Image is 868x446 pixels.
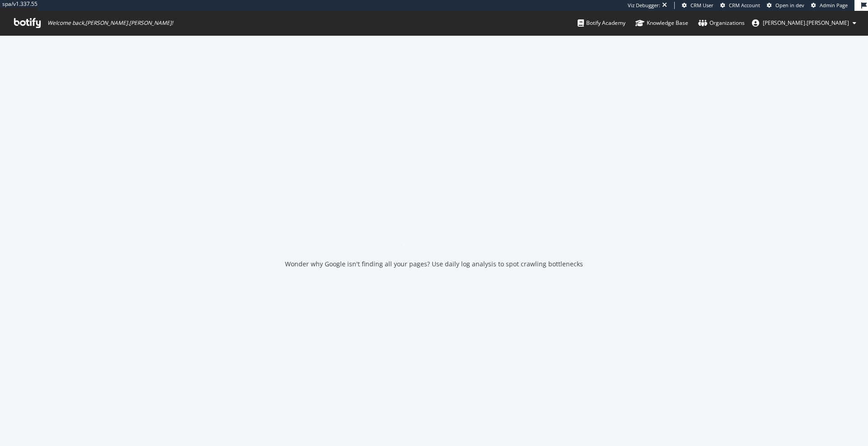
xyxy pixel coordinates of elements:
div: Viz Debugger: [628,2,660,9]
a: Admin Page [811,2,848,9]
span: CRM Account [729,2,760,9]
a: Open in dev [767,2,804,9]
div: Organizations [698,19,745,28]
span: Welcome back, [PERSON_NAME].[PERSON_NAME] ! [47,19,173,27]
button: [PERSON_NAME].[PERSON_NAME] [745,16,863,30]
a: Botify Academy [578,11,625,35]
span: Open in dev [775,2,804,9]
div: Wonder why Google isn't finding all your pages? Use daily log analysis to spot crawling bottlenecks [285,260,583,269]
div: animation [401,213,467,245]
a: CRM Account [720,2,760,9]
a: Organizations [698,11,745,35]
div: Knowledge Base [635,19,688,28]
span: CRM User [691,2,714,9]
div: Botify Academy [578,19,625,28]
span: ryan.flanagan [763,19,849,27]
a: CRM User [682,2,714,9]
span: Admin Page [820,2,848,9]
a: Knowledge Base [635,11,688,35]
